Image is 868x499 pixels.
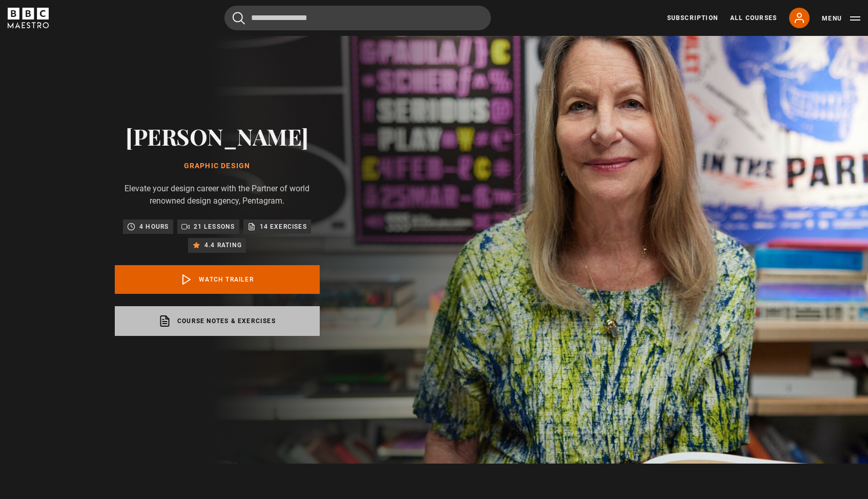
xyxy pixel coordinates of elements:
p: Elevate your design career with the Partner of world renowned design agency, Pentagram. [115,183,320,207]
svg: BBC Maestro [8,8,49,28]
p: 21 lessons [194,222,235,232]
a: Course notes & exercises [115,306,320,336]
h2: [PERSON_NAME] [115,123,320,149]
a: Subscription [667,13,718,23]
p: 4.4 rating [204,240,242,250]
button: Toggle navigation [822,13,860,24]
p: 4 hours [139,222,169,232]
h1: Graphic Design [115,162,320,170]
a: Watch Trailer [115,265,320,294]
button: Submit the search query [233,12,245,25]
p: 14 exercises [260,222,307,232]
a: All Courses [730,13,777,23]
input: Search [224,6,491,30]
